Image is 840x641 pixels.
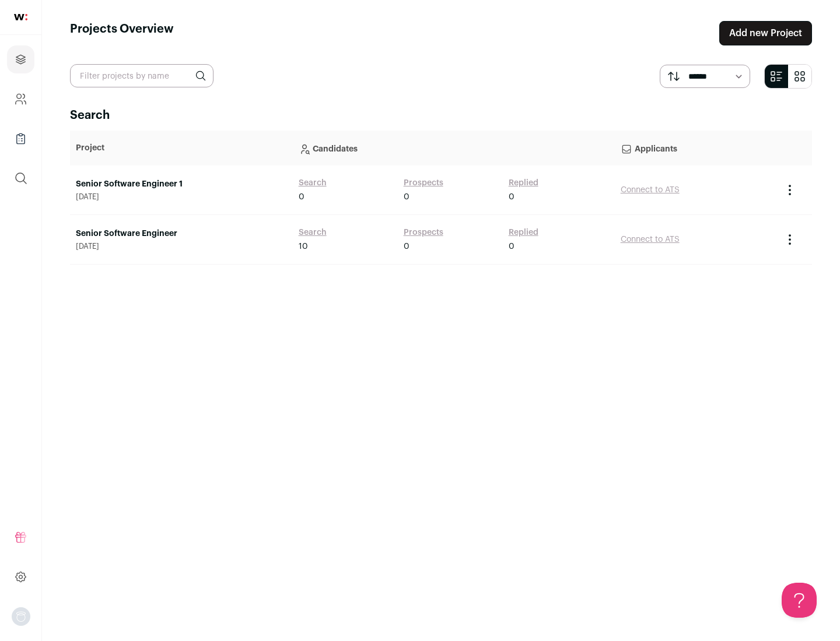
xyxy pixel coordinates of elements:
p: Applicants [621,136,771,160]
h2: Search [70,107,812,124]
input: Filter projects by name [70,64,213,87]
img: nopic.png [12,607,30,626]
button: Project Actions [783,183,797,197]
a: Search [299,177,327,189]
img: wellfound-shorthand-0d5821cbd27db2630d0214b213865d53afaa358527fdda9d0ea32b1df1b89c2c.svg [14,14,27,20]
a: Company and ATS Settings [7,85,34,113]
a: Projects [7,45,34,73]
span: 0 [299,191,304,203]
a: Company Lists [7,125,34,153]
a: Prospects [404,177,443,189]
iframe: Toggle Customer Support [782,583,817,618]
span: [DATE] [76,192,287,202]
a: Senior Software Engineer 1 [76,178,287,190]
a: Replied [509,227,538,238]
span: 0 [404,191,409,203]
a: Prospects [404,227,443,238]
p: Project [76,142,287,154]
span: 0 [404,241,409,252]
span: 0 [509,241,514,252]
a: Search [299,227,327,238]
a: Senior Software Engineer [76,228,287,240]
span: 10 [299,241,308,252]
a: Connect to ATS [621,186,680,194]
span: 0 [509,191,514,203]
a: Replied [509,177,538,189]
a: Connect to ATS [621,235,680,244]
span: [DATE] [76,242,287,251]
button: Project Actions [783,233,797,246]
a: Add new Project [719,21,812,45]
button: Open dropdown [12,607,30,626]
h1: Projects Overview [70,21,174,45]
p: Candidates [299,136,609,160]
